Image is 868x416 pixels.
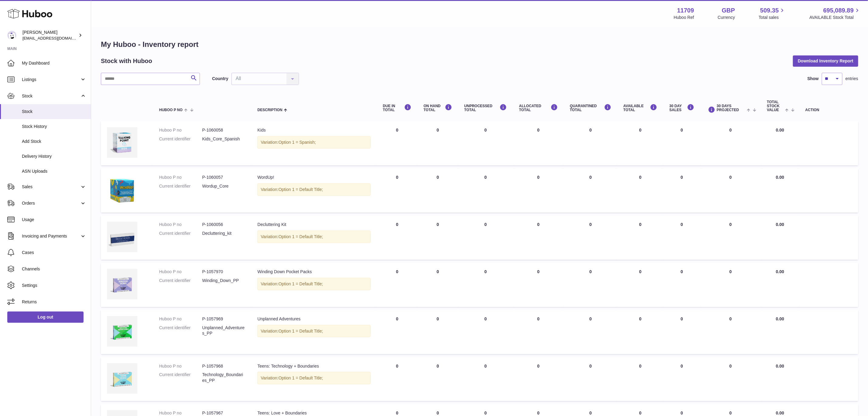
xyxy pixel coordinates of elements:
[22,153,86,159] span: Delivery History
[202,136,245,142] dd: Kids_Core_Spanish
[257,410,371,416] div: Teens: Love + Boundaries
[257,316,371,322] div: Unplanned Adventures
[22,30,77,41] div: [PERSON_NAME]
[202,278,245,284] dd: Winding_Down_PP
[377,263,417,307] td: 0
[677,6,694,15] strong: 11709
[664,121,701,165] td: 0
[159,136,202,142] dt: Current identifier
[617,310,664,354] td: 0
[760,6,779,15] span: 509.35
[664,168,701,213] td: 0
[107,222,137,252] img: product image
[22,250,86,256] span: Cases
[279,187,323,192] span: Option 1 = Default Title;
[22,139,86,144] span: Add Stock
[22,93,80,99] span: Stock
[776,316,784,321] span: 0.00
[257,136,371,149] div: Variation:
[759,15,786,20] span: Total sales
[202,316,245,322] dd: P-1057969
[279,375,323,380] span: Option 1 = Default Title;
[377,357,417,401] td: 0
[257,278,371,290] div: Variation:
[107,127,137,158] img: product image
[664,263,701,307] td: 0
[279,140,316,145] span: Option 1 = Spanish;
[589,269,592,274] span: 0
[808,76,819,82] label: Show
[519,104,558,112] div: ALLOCATED Total
[417,263,458,307] td: 0
[159,222,202,227] dt: Huboo P no
[458,216,513,260] td: 0
[617,263,664,307] td: 0
[805,108,852,112] div: Action
[202,183,245,189] dd: Wordup_Core
[257,372,371,384] div: Variation:
[458,263,513,307] td: 0
[846,76,858,82] span: entries
[202,325,245,337] dd: Unplanned_Adventures_PP
[617,168,664,213] td: 0
[674,15,694,20] div: Huboo Ref
[722,6,735,15] strong: GBP
[257,325,371,337] div: Variation:
[424,104,452,112] div: ON HAND Total
[159,108,183,112] span: Huboo P no
[513,168,564,213] td: 0
[776,222,784,227] span: 0.00
[22,266,86,272] span: Channels
[458,168,513,213] td: 0
[809,15,861,20] span: AVAILABLE Stock Total
[623,104,657,112] div: AVAILABLE Total
[159,175,202,180] dt: Huboo P no
[589,128,592,132] span: 0
[513,216,564,260] td: 0
[700,168,761,213] td: 0
[159,127,202,133] dt: Huboo P no
[617,216,664,260] td: 0
[159,278,202,284] dt: Current identifier
[417,168,458,213] td: 0
[202,222,245,227] dd: P-1060056
[458,121,513,165] td: 0
[22,60,86,66] span: My Dashboard
[22,184,80,190] span: Sales
[257,269,371,275] div: Winding Down Pocket Packs
[202,372,245,383] dd: Technology_Boundaries_PP
[617,121,664,165] td: 0
[257,127,371,133] div: Kids
[617,357,664,401] td: 0
[383,104,411,112] div: DUE IN TOTAL
[22,217,86,223] span: Usage
[22,36,89,41] span: [EMAIL_ADDRESS][DOMAIN_NAME]
[202,175,245,180] dd: P-1060057
[279,329,323,333] span: Option 1 = Default Title;
[159,410,202,416] dt: Huboo P no
[589,222,592,227] span: 0
[202,231,245,236] dd: Decluttering_kit
[257,222,371,227] div: Decluttering Kit
[202,363,245,369] dd: P-1057968
[700,263,761,307] td: 0
[22,109,86,115] span: Stock
[776,411,784,415] span: 0.00
[513,263,564,307] td: 0
[257,231,371,243] div: Variation:
[202,410,245,416] dd: P-1057967
[377,121,417,165] td: 0
[279,281,323,286] span: Option 1 = Default Title;
[700,310,761,354] td: 0
[257,183,371,196] div: Variation:
[257,108,282,112] span: Description
[589,316,592,321] span: 0
[22,299,86,305] span: Returns
[159,183,202,189] dt: Current identifier
[718,15,735,20] div: Currency
[670,104,695,112] div: 30 DAY SALES
[513,357,564,401] td: 0
[417,216,458,260] td: 0
[22,200,80,206] span: Orders
[22,77,80,83] span: Listings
